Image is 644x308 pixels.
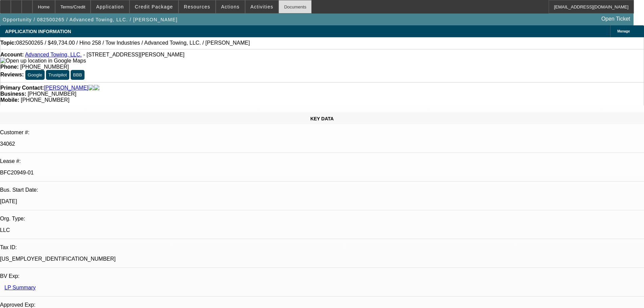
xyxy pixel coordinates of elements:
strong: Account: [0,52,24,57]
span: APPLICATION INFORMATION [5,29,71,34]
span: Credit Package [135,4,173,9]
span: Manage [617,29,630,33]
span: Resources [184,4,210,9]
button: Trustpilot [46,70,69,80]
span: [PHONE_NUMBER] [20,64,69,70]
span: Application [96,4,124,9]
img: Open up location in Google Maps [0,58,86,64]
span: 082500265 / $49,734.00 / Hino 258 / Tow Industries / Advanced Towing, LLC. / [PERSON_NAME] [16,40,250,46]
span: Actions [221,4,240,9]
a: LP Summary [4,285,35,290]
button: Google [25,70,45,80]
a: [PERSON_NAME] [44,85,89,91]
span: [PHONE_NUMBER] [28,91,76,97]
strong: Primary Contact: [0,85,44,91]
strong: Business: [0,91,26,97]
strong: Mobile: [0,97,19,103]
a: Open Ticket [599,13,633,25]
span: [PHONE_NUMBER] [21,97,69,103]
strong: Reviews: [0,72,24,77]
button: Activities [245,0,279,13]
img: facebook-icon.png [89,85,94,91]
a: Advanced Towing, LLC. [25,52,82,57]
a: View Google Maps [0,58,86,64]
span: Opportunity / 082500265 / Advanced Towing, LLC. / [PERSON_NAME] [3,17,177,22]
strong: Phone: [0,64,19,70]
span: Activities [251,4,273,9]
img: linkedin-icon.png [94,85,99,91]
button: Actions [216,0,245,13]
button: Credit Package [130,0,178,13]
button: Resources [179,0,215,13]
span: KEY DATA [310,116,334,121]
strong: Topic: [0,40,16,46]
span: - [STREET_ADDRESS][PERSON_NAME] [83,52,185,57]
button: Application [91,0,129,13]
button: BBB [71,70,85,80]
